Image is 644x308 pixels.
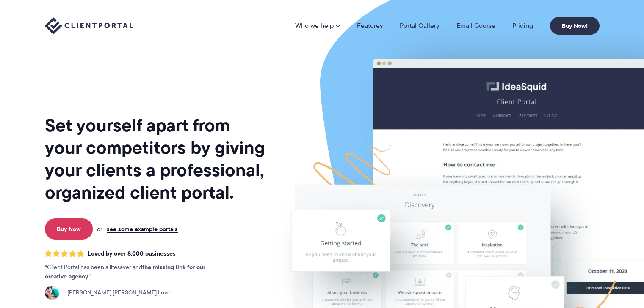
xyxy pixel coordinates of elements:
p: Client Portal has been a lifesaver and . [45,263,223,281]
a: Features [357,22,383,29]
a: Pricing [512,22,533,29]
a: Buy Now! [550,17,600,35]
strong: the missing link for our creative agency [45,262,205,281]
h1: Set yourself apart from your competitors by giving your clients a professional, organized client ... [45,114,267,204]
a: Email Course [456,22,495,29]
span: or [97,225,102,233]
span: [PERSON_NAME] [PERSON_NAME] Love [63,288,171,297]
a: Buy Now [45,218,93,240]
span: Loved by over 8,000 businesses [88,250,176,257]
a: Who we help [295,22,340,29]
a: Portal Gallery [400,22,439,29]
a: see some example portals [107,225,178,233]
